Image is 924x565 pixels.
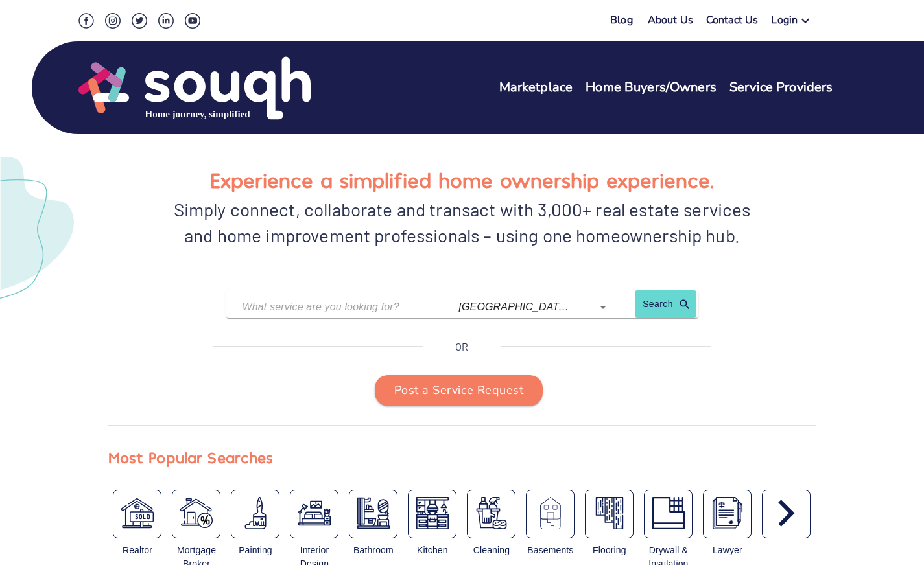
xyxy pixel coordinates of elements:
img: Painters & Decorators [239,497,272,529]
img: LinkedIn Social Icon [158,13,174,29]
a: About Us [648,13,693,32]
button: Flooring [585,490,634,538]
div: Lawyer [703,544,752,557]
div: Bathroom [349,544,397,557]
div: Login [771,13,798,32]
input: Which city? [458,297,574,317]
h1: Experience a simplified home ownership experience. [210,163,714,196]
a: Blog [610,13,633,27]
a: Marketplace [499,78,573,97]
div: Cleaning [467,544,515,557]
button: Open [594,298,612,316]
button: Post a Service Request [375,375,543,406]
button: Basements [526,490,575,538]
img: Facebook Social Icon [78,13,94,29]
img: Youtube Social Icon [185,13,200,29]
img: Twitter Social Icon [132,13,147,29]
button: Interior Design Services [290,490,338,538]
img: Bathroom Remodeling [357,497,390,529]
img: Souqh Logo [78,55,311,121]
span: Post a Service Request [394,380,523,401]
div: Flooring [585,544,634,557]
a: Home Buyers/Owners [586,78,717,97]
div: Kitchen [408,544,456,557]
img: Cleaning Services [475,497,508,529]
button: Mortgage Broker / Agent [172,490,220,538]
img: Real Estate Lawyer [711,497,744,529]
div: Basements [526,544,575,557]
img: Interior Design Services [298,497,331,529]
button: Drywall and Insulation [644,490,693,538]
img: Mortgage Broker / Agent [180,497,213,529]
p: OR [455,339,468,354]
div: Realtor [113,544,162,557]
button: Bathroom Remodeling [349,490,397,538]
img: Drywall and Insulation [652,497,685,529]
div: Most Popular Searches [108,445,274,470]
button: Painters & Decorators [231,490,279,538]
input: What service are you looking for? [243,297,413,317]
img: Flooring [593,497,626,529]
img: Kitchen Remodeling [416,497,449,529]
img: Real Estate Broker / Agent [121,497,154,529]
div: Simply connect, collaborate and transact with 3,000+ real estate services and home improvement pr... [167,196,757,248]
img: Instagram Social Icon [105,13,121,29]
img: Basements [534,497,567,529]
button: Real Estate Broker / Agent [113,490,161,538]
a: Contact Us [706,13,759,32]
div: Painting [231,544,279,557]
button: Kitchen Remodeling [408,490,456,538]
button: Real Estate Lawyer [703,490,752,538]
button: Cleaning Services [467,490,515,538]
a: Service Providers [729,78,833,97]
